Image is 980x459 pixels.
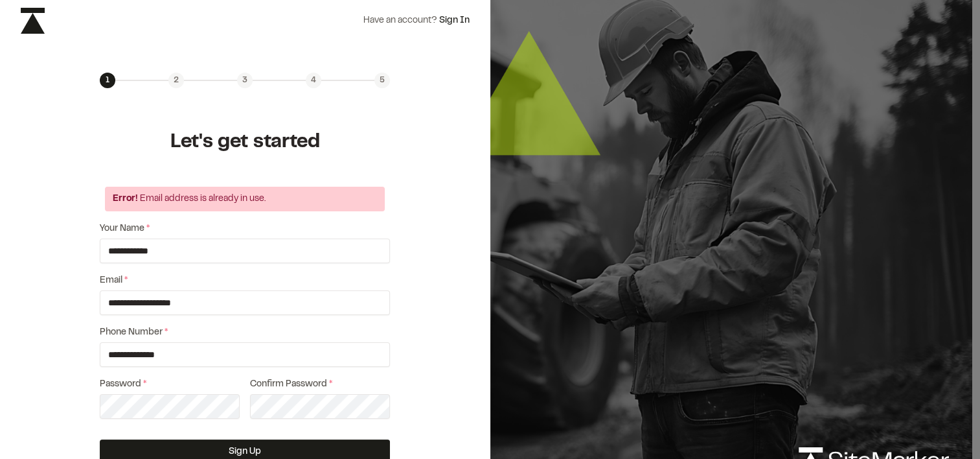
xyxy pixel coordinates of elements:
[363,14,470,28] div: Have an account?
[100,130,390,156] h1: Let's get started
[21,8,45,34] img: icon-black-rebrand.svg
[105,187,385,211] div: Email address is already in use.
[168,73,184,88] div: 2
[100,274,390,288] label: Email
[100,377,240,392] label: Password
[100,325,390,340] label: Phone Number
[439,17,470,25] a: Sign In
[100,222,390,236] label: Your Name
[100,73,115,88] div: 1
[237,73,253,88] div: 3
[374,73,390,88] div: 5
[306,73,321,88] div: 4
[250,377,390,392] label: Confirm Password
[113,195,138,203] span: Error!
